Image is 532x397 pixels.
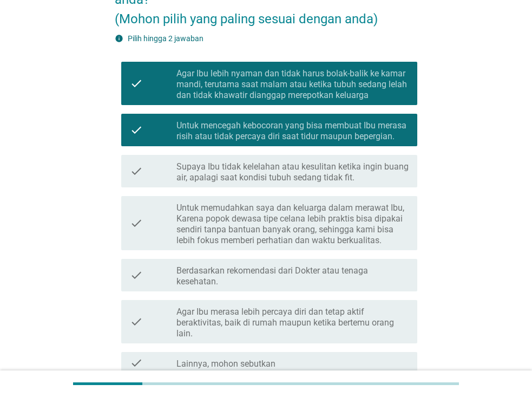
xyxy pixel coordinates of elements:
i: check [130,118,143,142]
label: Berdasarkan rekomendasi dari Dokter atau tenaga kesehatan. [176,265,409,287]
i: info [115,34,123,43]
i: check [130,304,143,339]
label: Agar Ibu lebih nyaman dan tidak harus bolak-balik ke kamar mandi, terutama saat malam atau ketika... [176,68,409,101]
i: check [130,159,143,183]
i: check [130,356,143,369]
i: check [130,200,143,246]
label: Pilih hingga 2 jawaban [128,34,203,43]
label: Lainnya, mohon sebutkan [176,359,275,369]
label: Supaya Ibu tidak kelelahan atau kesulitan ketika ingin buang air, apalagi saat kondisi tubuh seda... [176,161,409,183]
i: check [130,263,143,287]
label: Agar Ibu merasa lebih percaya diri dan tetap aktif beraktivitas, baik di rumah maupun ketika bert... [176,307,409,339]
label: Untuk mencegah kebocoran yang bisa membuat Ibu merasa risih atau tidak percaya diri saat tidur ma... [176,120,409,142]
label: Untuk memudahkan saya dan keluarga dalam merawat Ibu, Karena popok dewasa tipe celana lebih prakt... [176,203,409,246]
i: check [130,66,143,101]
